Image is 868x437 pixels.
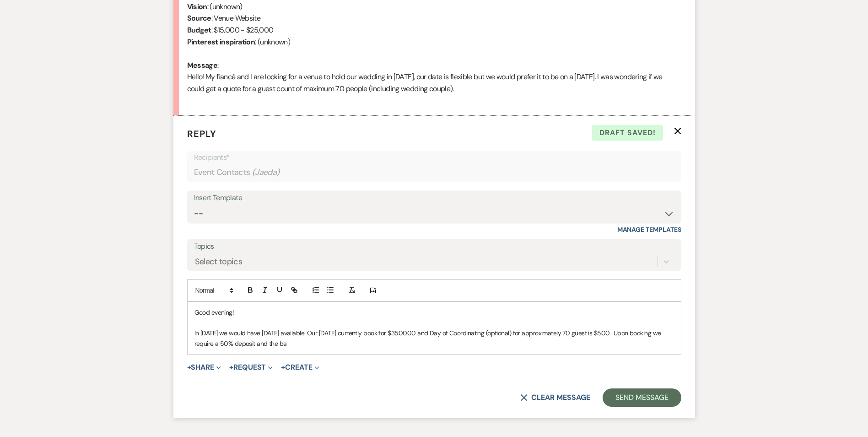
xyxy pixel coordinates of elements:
[252,166,280,179] span: ( Jaeda )
[195,256,243,268] div: Select topics
[281,364,285,371] span: +
[187,60,218,70] b: Message
[229,364,233,371] span: +
[229,364,273,371] button: Request
[194,328,674,349] p: In [DATE] we would have [DATE] available. Our [DATE] currently book for $3500.00 and Day of Coord...
[194,240,674,253] label: Topics
[194,307,674,317] p: Good evening!
[187,2,207,11] b: Vision
[194,152,674,164] p: Recipients*
[281,364,319,371] button: Create
[592,125,663,141] span: Draft saved!
[617,225,681,234] a: Manage Templates
[520,394,590,401] button: Clear message
[187,128,216,140] span: Reply
[187,364,221,371] button: Share
[187,364,191,371] span: +
[194,191,674,205] div: Insert Template
[187,13,211,23] b: Source
[603,388,681,407] button: Send Message
[187,25,211,35] b: Budget
[194,164,674,181] div: Event Contacts
[187,37,255,47] b: Pinterest inspiration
